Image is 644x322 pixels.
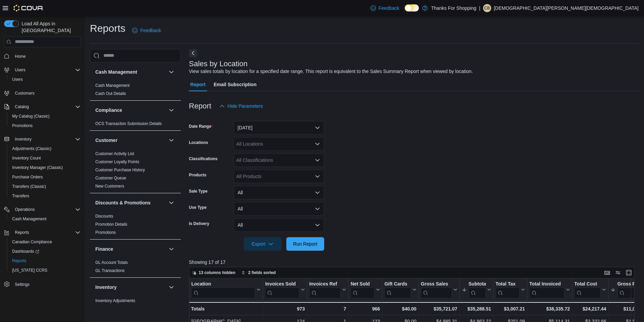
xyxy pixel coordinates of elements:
span: GL Transactions [95,268,125,273]
span: Customers [12,89,80,97]
span: Inventory Manager (Classic) [12,165,63,170]
span: Dashboards [9,247,80,255]
button: Export [244,237,282,251]
span: Reports [9,257,80,265]
span: My Catalog (Classic) [9,112,80,120]
div: Invoices Ref [309,281,340,298]
span: Transfers (Classic) [9,182,80,191]
div: Total Tax [496,281,520,287]
a: Users [9,75,25,83]
a: GL Transactions [95,268,125,273]
div: Invoices Ref [309,281,340,287]
span: New Customers [95,183,124,189]
button: Inventory [1,134,83,144]
a: Customer Queue [95,176,126,180]
div: Compliance [90,120,181,130]
span: Catalog [15,104,29,109]
span: Load All Apps in [GEOGRAPHIC_DATA] [19,20,80,34]
div: Subtotal [469,281,486,298]
button: Gross Sales [421,281,457,298]
button: Keyboard shortcuts [603,269,611,277]
div: Subtotal [469,281,486,287]
button: Cash Management [95,69,166,75]
span: Customer Queue [95,175,126,181]
button: All [234,218,324,232]
label: Use Type [189,205,207,210]
span: Inventory Adjustments [95,298,135,303]
div: Gift Card Sales [384,281,411,298]
span: Purchase Orders [12,174,43,180]
div: Total Invoiced [529,281,565,298]
a: Feedback [129,24,164,37]
div: Gross Sales [421,281,452,298]
button: Operations [12,205,38,214]
a: My Catalog (Classic) [9,112,52,120]
button: Reports [7,256,83,266]
button: Catalog [1,102,83,112]
div: Invoices Sold [265,281,299,287]
div: Total Cost [574,281,601,287]
button: Users [7,75,83,84]
a: Settings [12,280,32,289]
span: Adjustments (Classic) [12,146,51,151]
div: Gross Sales [421,281,452,287]
div: $40.00 [384,305,416,313]
input: Dark Mode [405,4,419,11]
span: Operations [12,205,80,214]
span: Inventory Count [9,154,80,162]
div: Finance [90,258,181,277]
span: Report [190,78,206,91]
span: Users [12,77,23,82]
div: $24,217.44 [574,305,606,313]
button: Catalog [12,103,31,111]
button: 2 fields sorted [239,269,278,277]
a: Canadian Compliance [9,238,55,246]
span: Reports [12,228,80,237]
span: Adjustments (Classic) [9,145,80,153]
button: Inventory [167,283,175,291]
button: All [234,186,324,199]
h3: Report [189,102,211,110]
div: Total Tax [496,281,520,298]
span: 13 columns hidden [199,270,236,275]
a: OCS Transaction Submission Details [95,121,162,126]
span: Transfers [9,192,80,200]
a: Promotion Details [95,222,127,227]
nav: Complex example [4,49,80,307]
button: Transfers [7,191,83,201]
button: Cash Management [7,214,83,224]
button: Total Cost [574,281,606,298]
h3: Sales by Location [189,60,248,68]
button: 13 columns hidden [189,269,238,277]
div: $35,288.51 [462,305,491,313]
div: Total Invoiced [529,281,565,287]
button: Net Sold [351,281,380,298]
div: Location [191,281,255,298]
span: Dark Mode [405,11,405,12]
p: Showing 17 of 17 [189,259,639,266]
button: Invoices Sold [265,281,305,298]
div: Totals [191,305,261,313]
div: Customer [90,150,181,193]
button: Enter fullscreen [625,269,633,277]
span: Customers [15,91,34,96]
a: Inventory Count [9,154,44,162]
button: Inventory Count [7,153,83,163]
span: GL Account Totals [95,260,128,265]
button: Compliance [95,107,166,114]
button: Discounts & Promotions [95,199,166,206]
span: Users [9,75,80,83]
a: Promotions [9,122,35,130]
div: Christian Bishop [483,4,491,12]
span: Feedback [140,27,161,34]
div: Gross Profit [617,281,642,287]
button: Home [1,51,83,61]
button: Finance [95,246,166,252]
div: Gross Profit [617,281,642,298]
span: Customer Activity List [95,151,134,156]
a: Cash Management [95,83,129,88]
button: Reports [1,228,83,237]
button: Inventory Manager (Classic) [7,163,83,172]
div: $3,007.21 [496,305,525,313]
